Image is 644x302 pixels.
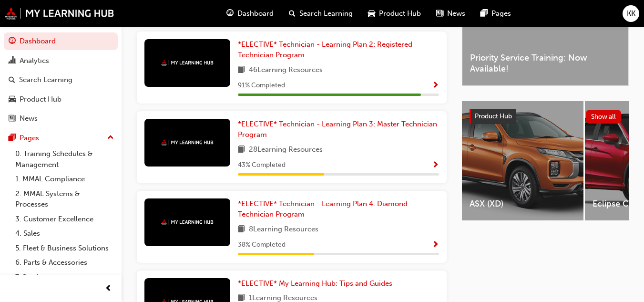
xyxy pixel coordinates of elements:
a: car-iconProduct Hub [360,4,429,23]
button: Pages [4,129,118,147]
img: mmal [161,139,214,146]
span: ASX (XD) [470,198,576,209]
span: Product Hub [475,112,512,120]
a: *ELECTIVE* My Learning Hub: Tips and Guides [238,278,396,289]
span: 46 Learning Resources [249,64,323,76]
button: KK [623,5,639,22]
a: Search Learning [4,71,118,89]
a: search-iconSearch Learning [281,4,360,23]
a: Analytics [4,52,118,70]
a: *ELECTIVE* Technician - Learning Plan 4: Diamond Technician Program [238,198,439,220]
a: ASX (XD) [462,101,583,220]
span: book-icon [238,144,245,156]
span: book-icon [238,224,245,236]
div: News [20,113,38,124]
span: Show Progress [432,241,439,250]
span: search-icon [289,8,296,20]
a: News [4,110,118,127]
div: Pages [20,133,39,144]
span: 91 % Completed [238,80,285,91]
span: news-icon [9,115,16,123]
span: News [447,8,465,19]
a: 1. MMAL Compliance [11,172,118,187]
span: 38 % Completed [238,240,286,250]
span: *ELECTIVE* My Learning Hub: Tips and Guides [238,279,392,288]
span: *ELECTIVE* Technician - Learning Plan 2: Registered Technician Program [238,40,412,60]
img: mmal [5,7,114,20]
span: chart-icon [9,57,16,65]
img: mmal [161,219,214,225]
span: Product Hub [379,8,421,19]
span: 8 Learning Resources [249,224,318,236]
button: Show Progress [432,159,439,171]
span: Show Progress [432,161,439,170]
div: Product Hub [20,94,61,105]
a: 6. Parts & Accessories [11,255,118,270]
a: 5. Fleet & Business Solutions [11,241,118,256]
span: *ELECTIVE* Technician - Learning Plan 4: Diamond Technician Program [238,199,408,219]
button: DashboardAnalyticsSearch LearningProduct HubNews [4,31,118,129]
span: search-icon [9,76,15,84]
a: pages-iconPages [473,4,519,23]
span: Pages [491,8,511,19]
span: pages-icon [480,8,488,20]
a: Product Hub [4,91,118,108]
span: Priority Service Training: Now Available! [470,52,621,74]
div: Analytics [20,55,49,66]
span: 43 % Completed [238,160,286,171]
a: Dashboard [4,32,118,50]
button: Show Progress [432,80,439,92]
a: 7. Service [11,270,118,285]
span: guage-icon [226,8,234,20]
a: news-iconNews [429,4,473,23]
a: *ELECTIVE* Technician - Learning Plan 3: Master Technician Program [238,119,439,140]
span: up-icon [107,132,114,144]
span: news-icon [436,8,443,20]
span: car-icon [9,95,16,104]
span: prev-icon [105,283,112,295]
span: 28 Learning Resources [249,144,323,156]
span: KK [627,8,635,19]
a: 0. Training Schedules & Management [11,146,118,172]
div: Search Learning [19,74,72,85]
img: mmal [161,60,214,66]
a: *ELECTIVE* Technician - Learning Plan 2: Registered Technician Program [238,39,439,61]
span: Show Progress [432,82,439,90]
span: Search Learning [299,8,353,19]
span: book-icon [238,64,245,76]
span: pages-icon [9,134,16,143]
span: Dashboard [237,8,274,19]
button: Show all [586,110,622,124]
a: 2. MMAL Systems & Processes [11,187,118,212]
button: Show Progress [432,239,439,251]
a: 4. Sales [11,226,118,241]
span: *ELECTIVE* Technician - Learning Plan 3: Master Technician Program [238,120,437,139]
a: guage-iconDashboard [219,4,281,23]
span: guage-icon [9,37,16,46]
span: car-icon [368,8,375,20]
a: 3. Customer Excellence [11,212,118,227]
a: Product HubShow all [470,109,621,124]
